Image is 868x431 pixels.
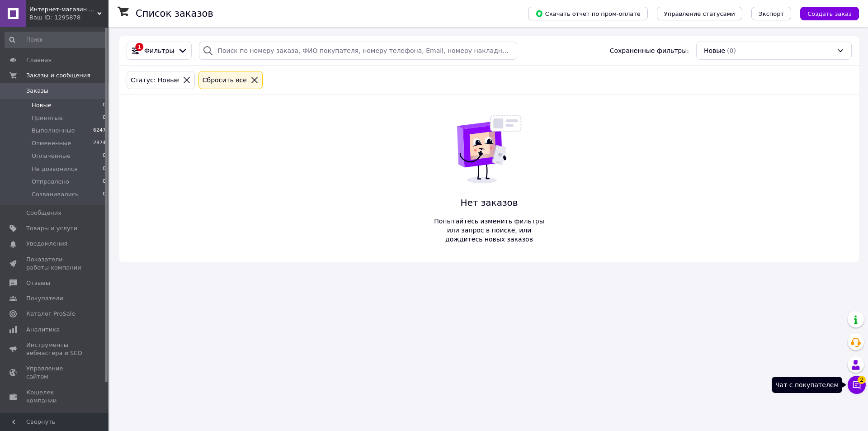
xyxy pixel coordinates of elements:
span: 0 [103,101,106,109]
div: Ваш ID: 1295878 [29,14,108,22]
span: 0 [103,114,106,122]
div: Сбросить все [201,75,249,85]
button: Скачать отчет по пром-оплате [528,7,648,20]
span: Заказы и сообщения [26,71,90,80]
span: Сохраненные фильтры: [610,46,689,55]
span: Отмененные [32,139,71,147]
span: Кошелек компании [26,388,84,405]
span: 2874 [93,139,106,147]
span: (0) [727,47,736,54]
span: Отправлено [32,178,69,186]
span: Оплаченные [32,152,71,160]
span: Маркет [26,412,49,420]
span: Каталог ProSale [26,310,75,318]
span: 0 [103,165,106,173]
span: Отзывы [26,279,50,287]
span: Инструменты вебмастера и SEO [26,341,84,357]
span: Новые [32,101,52,109]
span: Показатели работы компании [26,256,84,272]
button: Создать заказ [800,7,859,20]
span: Интернет-магазин Веселые медведи [29,5,97,14]
span: Покупатели [26,294,63,303]
h1: Список заказов [136,8,213,19]
input: Поиск по номеру заказа, ФИО покупателя, номеру телефона, Email, номеру накладной [199,42,517,60]
span: Не дозвонился [32,165,78,173]
span: 0 [103,190,106,199]
button: Чат с покупателем2 [848,376,866,394]
span: 0 [103,178,106,186]
span: Новые [704,46,725,55]
span: Товары и услуги [26,224,77,232]
button: Экспорт [751,7,791,20]
span: 6247 [93,127,106,135]
span: Созванивались [32,190,79,199]
span: Создать заказ [807,10,852,17]
span: Принятые [32,114,63,122]
span: Скачать отчет по пром-оплате [535,9,641,18]
span: Выполненные [32,127,75,135]
div: Статус: Новые [129,75,181,85]
span: Попытайтесь изменить фильтры или запрос в поиске, или дождитесь новых заказов [429,217,549,244]
span: Экспорт [759,10,784,17]
span: Заказы [26,87,48,95]
span: Управление сайтом [26,365,84,381]
span: Фильтры [144,46,174,55]
span: Аналитика [26,326,60,334]
span: Уведомления [26,240,67,248]
span: Главная [26,56,52,64]
span: Сообщения [26,209,61,217]
span: Нет заказов [429,196,549,209]
span: Управление статусами [664,10,735,17]
span: 2 [858,376,866,384]
span: 0 [103,152,106,160]
a: Создать заказ [791,9,859,17]
div: Чат с покупателем [772,377,842,393]
input: Поиск [5,32,107,48]
button: Управление статусами [657,7,742,20]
